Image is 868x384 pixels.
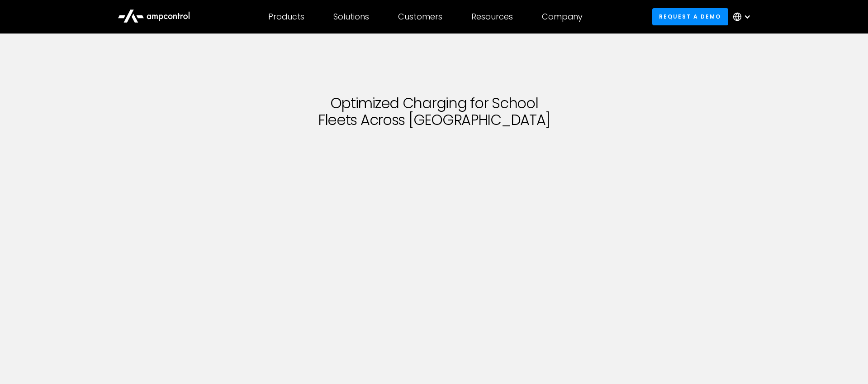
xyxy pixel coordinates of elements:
[398,12,442,22] div: Customers
[333,12,369,22] div: Solutions
[652,8,728,25] a: Request a demo
[268,12,304,22] div: Products
[471,12,513,22] div: Resources
[235,95,633,129] h1: Optimized Charging for School Fleets Across [GEOGRAPHIC_DATA]
[542,12,583,22] div: Company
